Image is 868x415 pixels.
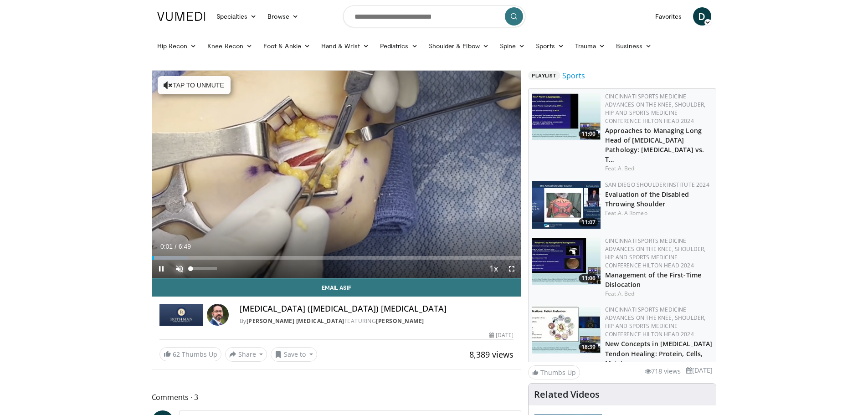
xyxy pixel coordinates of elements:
a: Management of the First-Time Dislocation [605,271,701,289]
button: Fullscreen [503,260,521,278]
a: A. Bedi [618,290,636,297]
img: 31c29b87-233e-4134-8ca8-1ca78b44a563.150x105_q85_crop-smart_upscale.jpg [532,92,601,140]
button: Pause [152,260,170,278]
a: Trauma [570,37,611,55]
div: Feat. [605,290,712,298]
h4: Related Videos [534,389,600,400]
a: Evaluation of the Disabled Throwing Shoulder [605,190,689,208]
a: Browse [262,7,304,26]
img: 4e635b26-f811-4823-908a-e034e5aab50e.150x105_q85_crop-smart_upscale.jpg [532,181,601,229]
img: 24fef81d-cf3c-44f3-b4da-c0df54ab55b3.150x105_q85_crop-smart_upscale.jpg [532,306,601,354]
a: Sports [530,37,570,55]
img: Avatar [207,304,229,326]
button: Unmute [170,260,189,278]
li: 718 views [645,366,681,376]
div: Volume Level [191,267,217,270]
img: VuMedi Logo [157,12,205,21]
img: Rothman Hand Surgery [159,304,203,326]
a: Foot & Ankle [258,37,316,55]
a: Cincinnati Sports Medicine Advances on the Knee, Shoulder, Hip and Sports Medicine Conference Hil... [605,92,705,125]
span: Playlist [528,71,560,80]
a: A. Bedi [618,164,636,172]
a: Thumbs Up [528,365,580,379]
div: Feat. [605,164,712,173]
a: Pediatrics [375,37,423,55]
button: Tap to unmute [158,76,231,94]
img: cf03e4f3-0636-47cb-a039-0b8347ac6d64.150x105_q85_crop-smart_upscale.jpg [532,237,601,285]
a: Hand & Wrist [316,37,375,55]
a: Spine [494,37,530,55]
a: San Diego Shoulder Institute 2024 [605,181,709,189]
a: Cincinnati Sports Medicine Advances on the Knee, Shoulder, Hip and Sports Medicine Conference Hil... [605,306,705,338]
a: Business [611,37,657,55]
span: Comments 3 [152,391,522,403]
video-js: Video Player [152,71,521,278]
div: Progress Bar [152,256,521,260]
div: Feat. [605,209,712,217]
a: Hip Recon [152,37,202,55]
a: Favorites [650,7,688,26]
a: A. A Romeo [618,209,647,217]
a: 62 Thumbs Up [159,347,221,361]
a: [PERSON_NAME] [MEDICAL_DATA] [247,317,344,325]
a: D [693,7,711,26]
a: 18:39 [532,306,601,354]
a: Knee Recon [202,37,258,55]
span: 11:06 [579,274,598,282]
input: Search topics, interventions [343,5,525,27]
button: Save to [271,347,317,362]
span: / [175,243,177,250]
div: By FEATURING [240,317,514,325]
a: Approaches to Managing Long Head of [MEDICAL_DATA] Pathology: [MEDICAL_DATA] vs. T… [605,126,704,164]
a: Sports [562,70,585,81]
span: 11:00 [579,130,598,138]
a: 11:06 [532,237,601,285]
div: [DATE] [489,331,514,339]
a: 11:07 [532,181,601,229]
a: Email Asif [152,278,521,297]
button: Playback Rate [484,260,503,278]
a: Specialties [211,7,262,26]
span: 62 [173,350,180,359]
a: New Concepts in [MEDICAL_DATA] Tendon Healing: Protein, Cells, Matrix,… [605,339,712,367]
span: 11:07 [579,218,598,226]
span: 8,389 views [469,349,514,360]
a: Cincinnati Sports Medicine Advances on the Knee, Shoulder, Hip and Sports Medicine Conference Hil... [605,237,705,269]
span: 0:01 [160,243,173,250]
a: Shoulder & Elbow [423,37,494,55]
span: 6:49 [179,243,191,250]
a: 11:00 [532,92,601,140]
button: Share [225,347,267,362]
a: [PERSON_NAME] [376,317,424,325]
li: [DATE] [686,365,713,375]
h4: [MEDICAL_DATA] ([MEDICAL_DATA]) [MEDICAL_DATA] [240,304,514,314]
span: 18:39 [579,343,598,351]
